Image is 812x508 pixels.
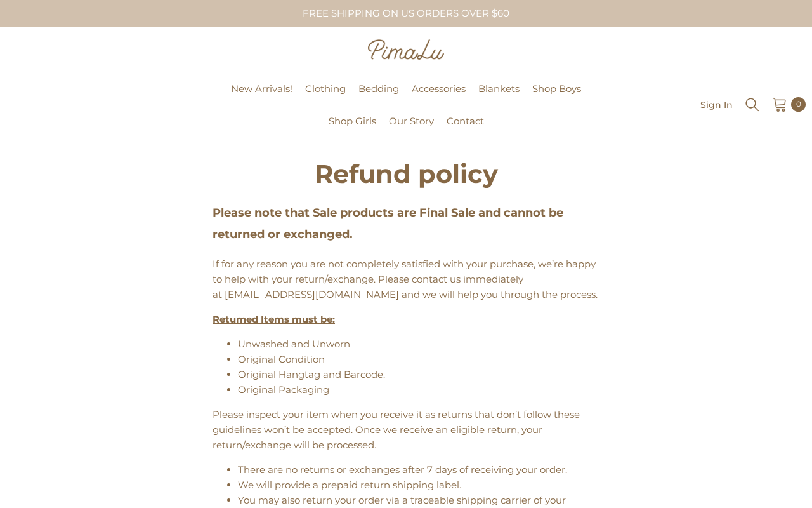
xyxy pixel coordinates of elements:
li: Original Condition [238,352,599,367]
span: Our Story [389,115,434,127]
span: Contact [447,115,484,127]
li: Original Packaging [238,382,599,398]
p: If for any reason you are not completely satisfied with your purchase, we’re happy to help with y... [213,257,599,302]
span: Blankets [478,83,520,95]
p: Please inspect your item when you receive it as returns that don’t follow these guidelines won’t ... [213,407,599,453]
span: Shop Boys [532,83,581,95]
span: Clothing [305,83,346,95]
span: Bedding [358,83,399,95]
a: Pimalu [6,100,46,110]
a: [EMAIL_ADDRESS][DOMAIN_NAME] [225,288,399,300]
span: 0 [796,97,801,111]
a: Accessories [405,81,472,114]
a: Sign In [700,100,733,109]
a: Contact [440,114,490,146]
a: New Arrivals! [225,81,299,114]
a: Clothing [299,81,352,114]
a: Shop Boys [526,81,587,114]
a: Shop Girls [322,114,383,146]
li: There are no returns or exchanges after 7 days of receiving your order. [238,462,599,478]
span: New Arrivals! [231,83,292,95]
span: Shop Girls [329,115,376,127]
li: We will provide a prepaid return shipping label. [238,478,599,493]
a: Blankets [472,81,526,114]
li: Unwashed and Unworn [238,337,599,352]
li: Original Hangtag and Barcode. [238,367,599,382]
u: Returned Items must be: [213,313,335,325]
div: FREE SHIPPING ON US ORDERS OVER $60 [221,1,592,25]
strong: Please note that Sale products are Final Sale and cannot be returned or exchanged. [213,206,563,241]
a: Our Story [383,114,440,146]
span: Accessories [412,83,466,95]
summary: Search [744,95,761,113]
img: Pimalu [368,39,444,60]
h1: Refund policy [213,163,599,185]
a: Bedding [352,81,405,114]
